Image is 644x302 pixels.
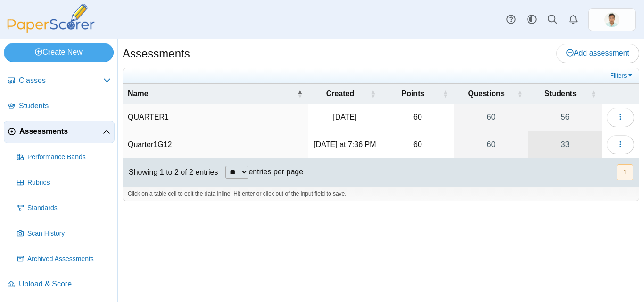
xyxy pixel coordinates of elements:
[27,229,111,238] span: Scan History
[128,90,149,98] span: Name
[4,4,98,33] img: PaperScorer
[563,9,584,30] a: Alerts
[591,84,596,104] span: Students : Activate to sort
[19,101,111,111] span: Students
[4,43,114,62] a: Create New
[333,113,356,121] time: Aug 20, 2025 at 4:03 PM
[616,164,633,180] nav: pagination
[19,75,103,86] span: Classes
[27,204,111,213] span: Standards
[604,12,619,27] span: adonis maynard pilongo
[27,178,111,188] span: Rubrics
[123,187,639,201] div: Click on a table cell to edit the data inline. Hit enter or click out of the input field to save.
[528,104,602,131] a: 56
[4,70,115,92] a: Classes
[4,95,115,118] a: Students
[454,104,528,131] a: 60
[4,26,98,34] a: PaperScorer
[617,164,633,180] button: 1
[566,49,629,57] span: Add assessment
[381,104,454,131] td: 60
[326,90,355,98] span: Created
[4,121,115,143] a: Assessments
[608,71,636,81] a: Filters
[123,46,190,62] h1: Assessments
[401,90,424,98] span: Points
[381,131,454,158] td: 60
[13,197,115,220] a: Standards
[27,254,111,264] span: Archived Assessments
[13,171,115,194] a: Rubrics
[123,104,308,131] td: QUARTER1
[370,84,376,104] span: Created : Activate to sort
[123,131,308,158] td: Quarter1G12
[443,84,448,104] span: Points : Activate to sort
[588,8,636,31] a: ps.qM1w65xjLpOGVUdR
[604,12,619,27] img: ps.qM1w65xjLpOGVUdR
[19,126,103,137] span: Assessments
[468,90,505,98] span: Questions
[13,146,115,169] a: Performance Bands
[19,279,111,289] span: Upload & Score
[13,222,115,245] a: Scan History
[454,131,528,158] a: 60
[517,84,523,104] span: Questions : Activate to sort
[27,153,111,162] span: Performance Bands
[4,273,115,296] a: Upload & Score
[248,168,303,176] label: entries per page
[314,140,376,148] time: Aug 24, 2025 at 7:36 PM
[528,131,602,158] a: 33
[297,84,303,104] span: Name : Activate to invert sorting
[13,248,115,270] a: Archived Assessments
[545,90,577,98] span: Students
[123,158,218,187] div: Showing 1 to 2 of 2 entries
[556,44,639,63] a: Add assessment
